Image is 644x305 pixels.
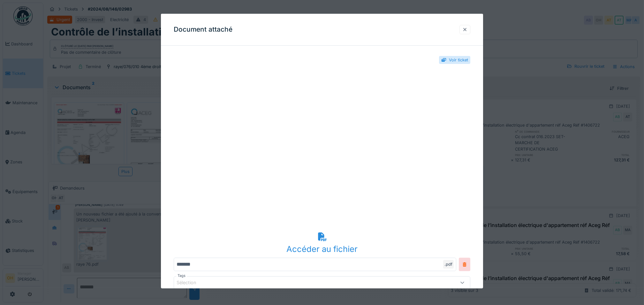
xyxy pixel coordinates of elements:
div: Sélection [177,279,205,286]
h3: Document attaché [174,26,232,34]
div: Accéder au fichier [174,243,470,255]
div: Voir ticket [449,57,468,63]
div: .pdf [443,260,454,269]
label: Tags [176,273,187,278]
